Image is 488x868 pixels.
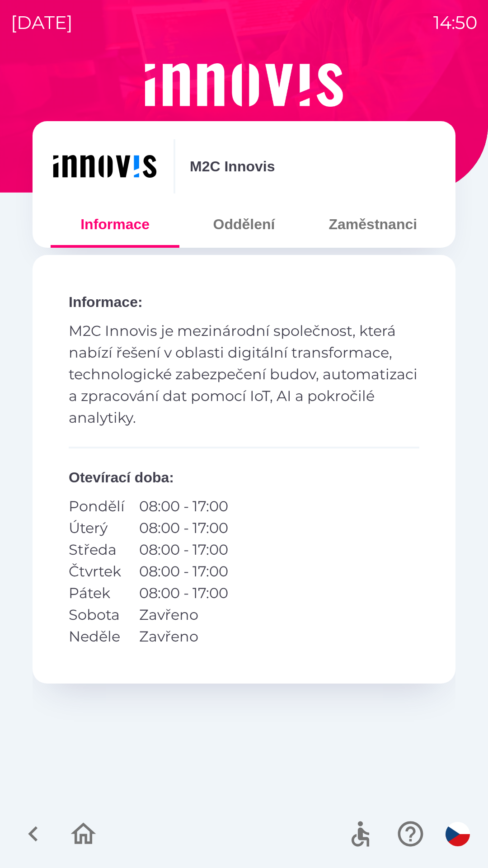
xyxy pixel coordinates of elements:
p: Zavřeno [139,604,228,626]
p: 08:00 - 17:00 [139,582,228,604]
p: Neděle [69,626,125,647]
p: 08:00 - 17:00 [139,517,228,539]
p: Čtvrtek [69,561,125,582]
p: 08:00 - 17:00 [139,495,228,517]
p: Otevírací doba : [69,467,419,488]
p: Středa [69,539,125,561]
button: Zaměstnanci [309,208,437,241]
p: Sobota [69,604,125,626]
p: Pátek [69,582,125,604]
p: [DATE] [11,9,73,36]
p: M2C Innovis je mezinárodní společnost, která nabízí řešení v oblasti digitální transformace, tech... [69,320,419,429]
img: cs flag [446,822,470,846]
img: ef454dd6-c04b-4b09-86fc-253a1223f7b7.png [51,139,159,193]
button: Informace [51,208,179,241]
img: Logo [33,63,455,107]
p: Informace : [69,291,419,313]
p: 08:00 - 17:00 [139,561,228,582]
p: 08:00 - 17:00 [139,539,228,561]
p: M2C Innovis [190,156,275,177]
button: Oddělení [179,208,308,241]
p: Pondělí [69,495,125,517]
p: 14:50 [433,9,477,36]
p: Zavřeno [139,626,228,647]
p: Úterý [69,517,125,539]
